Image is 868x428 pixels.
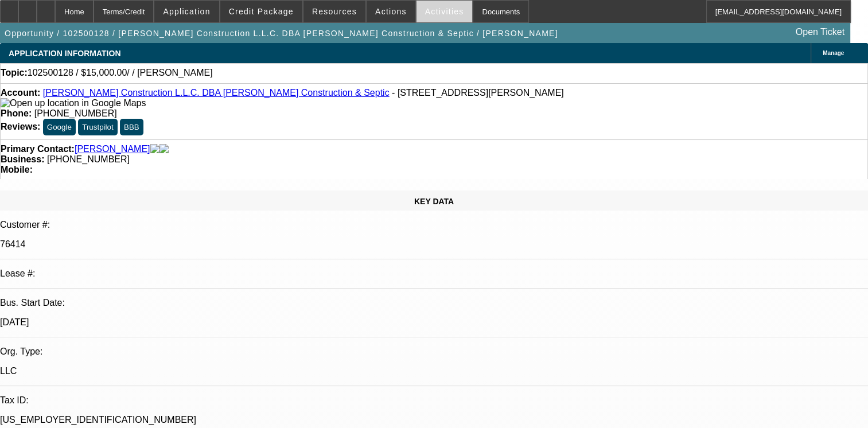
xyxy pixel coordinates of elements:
[1,144,75,154] strong: Primary Contact:
[1,98,146,108] img: Open up location in Google Maps
[367,1,415,22] button: Actions
[1,165,33,174] strong: Mobile:
[150,144,159,154] img: facebook-icon.png
[43,88,390,98] a: [PERSON_NAME] Construction L.L.C. DBA [PERSON_NAME] Construction & Septic
[791,22,849,42] a: Open Ticket
[375,7,407,16] span: Actions
[5,29,558,38] span: Opportunity / 102500128 / [PERSON_NAME] Construction L.L.C. DBA [PERSON_NAME] Construction & Sept...
[229,7,294,16] span: Credit Package
[823,50,844,56] span: Manage
[417,1,473,22] button: Activities
[159,144,169,154] img: linkedin-icon.png
[43,119,76,135] button: Google
[220,1,302,22] button: Credit Package
[9,49,120,58] span: APPLICATION INFORMATION
[1,88,40,98] strong: Account:
[28,68,213,78] span: 102500128 / $15,000.00/ / [PERSON_NAME]
[303,1,365,22] button: Resources
[425,7,464,16] span: Activities
[120,119,143,135] button: BBB
[34,108,117,118] span: [PHONE_NUMBER]
[163,7,210,16] span: Application
[312,7,357,16] span: Resources
[414,197,454,206] span: KEY DATA
[1,68,28,78] strong: Topic:
[1,108,32,118] strong: Phone:
[154,1,219,22] button: Application
[1,98,146,108] a: View Google Maps
[47,154,130,164] span: [PHONE_NUMBER]
[75,144,150,154] a: [PERSON_NAME]
[78,119,117,135] button: Trustpilot
[1,154,44,164] strong: Business:
[1,122,40,131] strong: Reviews:
[392,88,564,98] span: - [STREET_ADDRESS][PERSON_NAME]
